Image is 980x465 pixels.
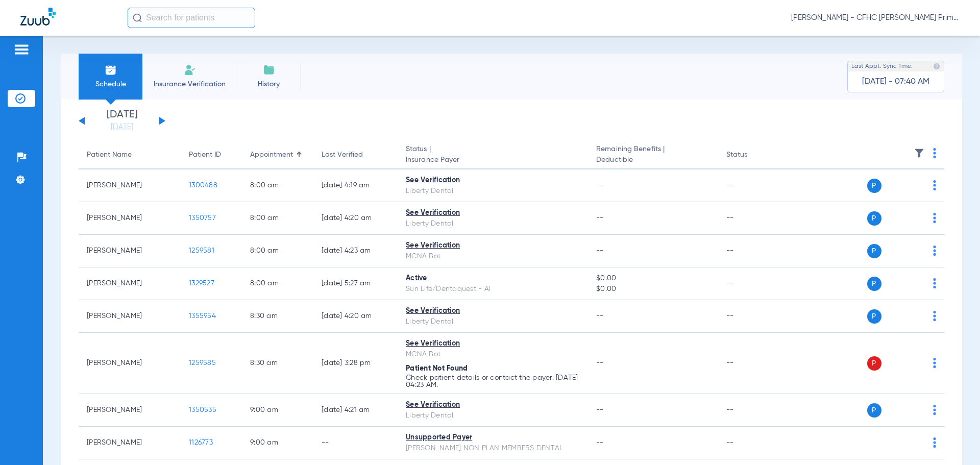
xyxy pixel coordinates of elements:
[184,64,196,76] img: Manual Insurance Verification
[596,439,604,446] span: --
[189,150,221,160] div: Patient ID
[263,64,275,76] img: History
[150,79,229,89] span: Insurance Verification
[718,267,787,300] td: --
[79,427,181,459] td: [PERSON_NAME]
[189,439,213,446] span: 1126773
[189,280,214,287] span: 1329527
[189,312,216,320] span: 1355954
[596,155,709,165] span: Deductible
[406,273,580,284] div: Active
[933,278,936,288] img: group-dot-blue.svg
[189,150,234,160] div: Patient ID
[313,267,398,300] td: [DATE] 5:27 AM
[596,284,709,295] span: $0.00
[13,43,30,56] img: hamburger-icon
[596,182,604,189] span: --
[87,150,173,160] div: Patient Name
[933,180,936,190] img: group-dot-blue.svg
[189,182,217,189] span: 1300488
[91,110,153,132] li: [DATE]
[79,235,181,267] td: [PERSON_NAME]
[596,406,604,413] span: --
[79,202,181,235] td: [PERSON_NAME]
[867,403,881,418] span: P
[862,77,929,87] span: [DATE] - 07:40 AM
[406,175,580,186] div: See Verification
[406,410,580,421] div: Liberty Dental
[596,247,604,254] span: --
[867,277,881,291] span: P
[914,148,924,158] img: filter.svg
[791,13,960,23] span: [PERSON_NAME] - CFHC [PERSON_NAME] Primary Care Dental
[406,284,580,295] div: Sun Life/Dentaquest - AI
[398,141,588,169] th: Status |
[86,79,135,89] span: Schedule
[406,349,580,360] div: MCNA Bot
[406,338,580,349] div: See Verification
[79,333,181,394] td: [PERSON_NAME]
[79,300,181,333] td: [PERSON_NAME]
[242,394,313,427] td: 9:00 AM
[242,169,313,202] td: 8:00 AM
[718,394,787,427] td: --
[242,333,313,394] td: 8:30 AM
[867,356,881,371] span: P
[588,141,718,169] th: Remaining Benefits |
[242,300,313,333] td: 8:30 AM
[933,148,936,158] img: group-dot-blue.svg
[406,240,580,251] div: See Verification
[867,244,881,258] span: P
[244,79,293,89] span: History
[322,150,389,160] div: Last Verified
[250,150,305,160] div: Appointment
[933,311,936,321] img: group-dot-blue.svg
[189,359,216,366] span: 1259585
[929,416,980,465] iframe: Chat Widget
[189,247,214,254] span: 1259581
[105,64,117,76] img: Schedule
[87,150,132,160] div: Patient Name
[313,427,398,459] td: --
[250,150,293,160] div: Appointment
[406,374,580,388] p: Check patient details or contact the payer. [DATE] 04:23 AM.
[313,300,398,333] td: [DATE] 4:20 AM
[313,169,398,202] td: [DATE] 4:19 AM
[718,169,787,202] td: --
[933,246,936,256] img: group-dot-blue.svg
[242,427,313,459] td: 9:00 AM
[406,186,580,197] div: Liberty Dental
[867,211,881,226] span: P
[933,213,936,223] img: group-dot-blue.svg
[313,235,398,267] td: [DATE] 4:23 AM
[933,405,936,415] img: group-dot-blue.svg
[133,13,142,22] img: Search Icon
[933,358,936,368] img: group-dot-blue.svg
[128,8,255,28] input: Search for patients
[322,150,363,160] div: Last Verified
[406,365,468,372] span: Patient Not Found
[933,63,940,70] img: last sync help info
[189,406,216,413] span: 1350535
[718,202,787,235] td: --
[867,309,881,324] span: P
[242,202,313,235] td: 8:00 AM
[406,218,580,229] div: Liberty Dental
[406,443,580,454] div: [PERSON_NAME] NON PLAN MEMBERS DENTAL
[79,169,181,202] td: [PERSON_NAME]
[406,432,580,443] div: Unsupported Payer
[718,141,787,169] th: Status
[313,202,398,235] td: [DATE] 4:20 AM
[20,8,56,26] img: Zuub Logo
[718,333,787,394] td: --
[596,273,709,284] span: $0.00
[718,300,787,333] td: --
[313,333,398,394] td: [DATE] 3:28 PM
[718,235,787,267] td: --
[242,267,313,300] td: 8:00 AM
[79,267,181,300] td: [PERSON_NAME]
[91,122,153,132] a: [DATE]
[189,214,216,222] span: 1350757
[718,427,787,459] td: --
